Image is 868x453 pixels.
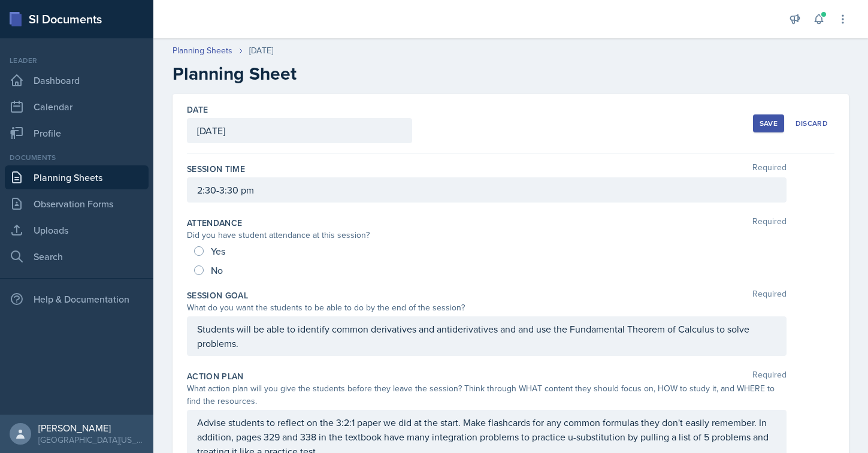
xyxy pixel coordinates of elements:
[38,434,144,446] div: [GEOGRAPHIC_DATA][US_STATE] in [GEOGRAPHIC_DATA]
[249,44,273,57] div: [DATE]
[5,68,149,92] a: Dashboard
[752,163,787,175] span: Required
[5,287,149,311] div: Help & Documentation
[789,114,834,132] button: Discard
[187,382,787,407] div: What action plan will you give the students before they leave the session? Think through WHAT con...
[187,289,248,301] label: Session Goal
[187,370,244,382] label: Action Plan
[752,289,787,301] span: Required
[5,121,149,145] a: Profile
[197,183,776,197] p: 2:30-3:30 pm
[5,218,149,242] a: Uploads
[753,114,784,132] button: Save
[752,370,787,382] span: Required
[5,55,149,66] div: Leader
[173,63,849,84] h2: Planning Sheet
[211,264,223,276] span: No
[197,322,776,351] p: Students will be able to identify common derivatives and antiderivatives and and use the Fundamen...
[5,152,149,163] div: Documents
[5,244,149,268] a: Search
[760,119,778,128] div: Save
[187,104,208,116] label: Date
[38,422,144,434] div: [PERSON_NAME]
[5,165,149,189] a: Planning Sheets
[187,229,787,241] div: Did you have student attendance at this session?
[5,192,149,216] a: Observation Forms
[173,44,232,57] a: Planning Sheets
[752,217,787,229] span: Required
[5,95,149,119] a: Calendar
[211,245,225,257] span: Yes
[796,119,828,128] div: Discard
[187,163,245,175] label: Session Time
[187,301,787,314] div: What do you want the students to be able to do by the end of the session?
[187,217,243,229] label: Attendance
